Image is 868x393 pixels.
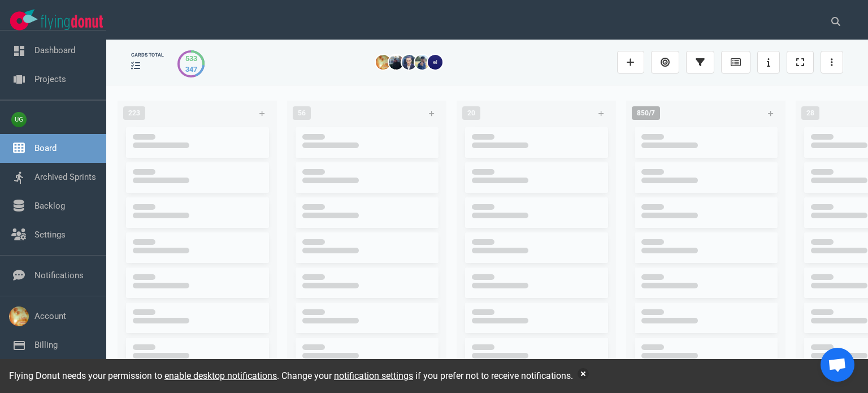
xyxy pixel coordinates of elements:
[9,370,277,381] span: Flying Donut needs your permission to
[402,55,416,70] img: 26
[34,143,57,153] a: Board
[34,74,66,84] a: Projects
[164,370,277,381] a: enable desktop notifications
[41,15,103,30] img: Flying Donut text logo
[462,106,480,120] span: 20
[376,55,390,70] img: 26
[428,55,442,70] img: 26
[389,55,403,70] img: 26
[34,230,66,240] a: Settings
[277,370,573,381] span: . Change your if you prefer not to receive notifications.
[632,106,660,120] span: 850/7
[131,51,164,59] div: cards total
[821,348,854,382] div: Ανοιχτή συνομιλία
[34,45,75,55] a: Dashboard
[801,106,819,120] span: 28
[123,106,145,120] span: 223
[185,64,197,75] div: 347
[34,172,96,182] a: Archived Sprints
[185,53,197,64] div: 533
[34,311,66,321] a: Account
[34,270,84,280] a: Notifications
[334,370,413,381] a: notification settings
[415,55,429,70] img: 26
[34,340,58,350] a: Billing
[293,106,311,120] span: 56
[34,201,65,211] a: Backlog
